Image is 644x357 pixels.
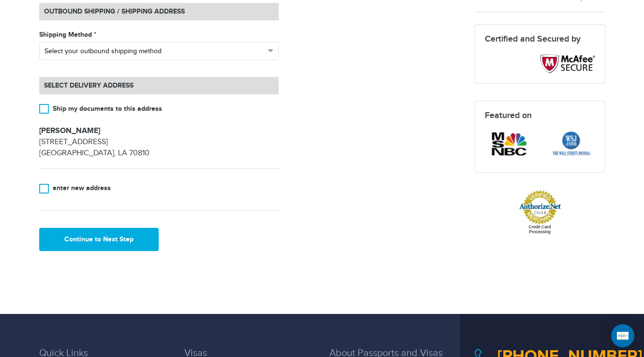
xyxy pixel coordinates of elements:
[485,130,533,158] img: featured-msnbc.png
[39,42,279,60] button: Select your outbound shipping method
[39,148,279,159] p: [GEOGRAPHIC_DATA], LA 70810
[485,111,595,120] h4: Featured on
[39,228,159,251] button: Continue to Next Step
[485,34,595,44] h4: Certified and Secured by
[611,324,634,347] div: Open Intercom Messenger
[39,3,279,20] h4: Outbound Shipping / Shipping Address
[39,104,279,114] label: Ship my documents to this address
[39,126,100,135] strong: [PERSON_NAME]
[45,46,265,56] span: Select your outbound shipping method
[39,77,279,94] h4: Select Delivery Address
[540,54,595,74] img: Mcaffee
[518,190,562,224] img: Authorize.Net Merchant - Click to Verify
[528,224,551,234] a: Credit Card Processing
[39,183,279,193] label: enter new address
[39,30,279,40] label: Shipping Method *
[39,137,279,148] p: [STREET_ADDRESS]
[547,130,595,158] img: featured-wsj.png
